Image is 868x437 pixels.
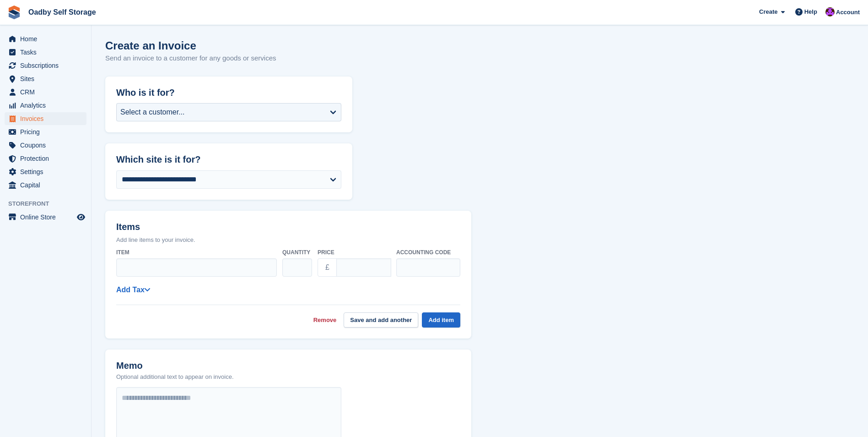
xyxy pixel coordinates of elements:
h2: Which site is it for? [116,154,341,165]
h2: Who is it for? [116,87,341,98]
p: Add line items to your invoice. [116,235,460,245]
a: Oadby Self Storage [25,5,100,20]
div: Select a customer... [120,107,185,118]
a: menu [5,99,86,112]
h2: Memo [116,361,234,371]
img: stora-icon-8386f47178a22dfd0bd8f6a31ec36ba5ce8667c1dd55bd0f319d3a0aa187defe.svg [7,5,21,19]
a: menu [5,165,86,178]
a: menu [5,152,86,165]
a: menu [5,59,86,72]
h1: Create an Invoice [105,39,276,52]
span: CRM [20,86,75,98]
span: Analytics [20,99,75,112]
p: Send an invoice to a customer for any goods or services [105,53,276,64]
a: menu [5,211,86,224]
span: Coupons [20,139,75,152]
a: menu [5,46,86,59]
a: Preview store [75,212,86,223]
label: Quantity [282,248,312,257]
span: Help [804,7,817,16]
span: Sites [20,72,75,85]
span: Tasks [20,46,75,59]
a: menu [5,112,86,125]
a: Add Tax [116,286,150,294]
h2: Items [116,222,460,234]
span: Subscriptions [20,59,75,72]
span: Create [759,7,777,16]
span: Settings [20,165,75,178]
label: Price [318,248,391,257]
p: Optional additional text to appear on invoice. [116,372,234,382]
img: Sanjeave Nagra [825,7,835,16]
span: Account [836,8,860,17]
a: menu [5,179,86,191]
button: Add item [422,312,460,328]
button: Save and add another [344,312,418,328]
a: menu [5,86,86,98]
span: Storefront [8,199,91,208]
a: menu [5,126,86,138]
a: menu [5,33,86,45]
a: menu [5,72,86,85]
span: Pricing [20,126,75,138]
a: menu [5,139,86,152]
span: Home [20,33,75,45]
label: Item [116,248,277,257]
span: Capital [20,179,75,191]
span: Protection [20,152,75,165]
span: Online Store [20,211,75,224]
span: Invoices [20,112,75,125]
label: Accounting code [396,248,460,257]
a: Remove [313,316,337,325]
